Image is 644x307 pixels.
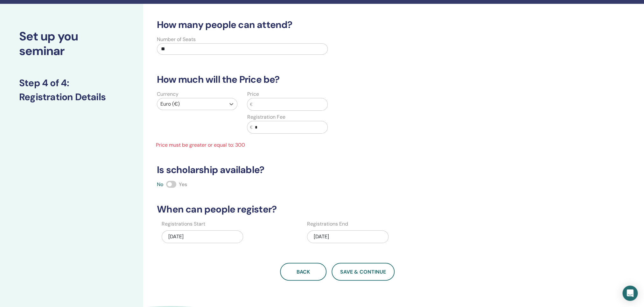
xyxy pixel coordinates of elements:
[153,164,521,176] h3: Is scholarship available?
[19,29,124,58] h2: Set up you seminar
[19,91,124,103] h3: Registration Details
[179,181,187,188] span: Yes
[157,90,178,98] label: Currency
[247,90,259,98] label: Price
[307,220,348,228] label: Registrations End
[157,181,164,188] span: No
[622,285,638,301] div: Open Intercom Messenger
[157,36,196,43] label: Number of Seats
[307,230,388,243] div: [DATE]
[19,77,124,89] h3: Step 4 of 4 :
[247,113,285,121] label: Registration Fee
[162,220,205,228] label: Registrations Start
[162,230,243,243] div: [DATE]
[153,204,521,215] h3: When can people register?
[332,263,395,281] button: Save & Continue
[250,101,252,108] span: €
[153,19,521,31] h3: How many people can attend?
[153,74,521,85] h3: How much will the Price be?
[280,263,326,281] button: Back
[152,141,332,149] span: Price must be greater or equal to: 300
[250,124,252,131] span: €
[297,269,310,275] span: Back
[340,269,386,275] span: Save & Continue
